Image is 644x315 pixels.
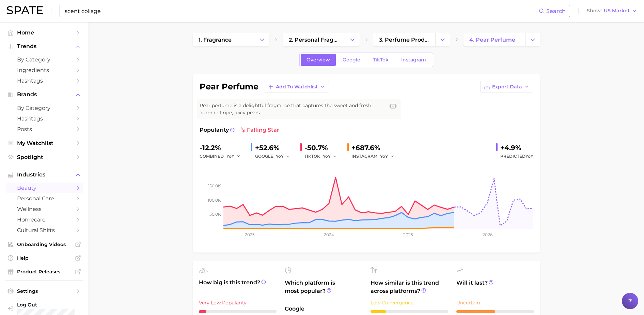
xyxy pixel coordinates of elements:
[5,138,83,148] a: My Watchlist
[5,65,83,75] a: Ingredients
[17,115,72,122] span: Hashtags
[285,305,362,313] span: Google
[17,56,72,63] span: by Category
[546,8,566,14] span: Search
[200,126,229,134] span: Popularity
[17,269,72,275] span: Product Releases
[480,81,533,92] button: Export Data
[7,6,43,14] img: SPATE
[276,152,290,160] button: YoY
[5,41,83,52] button: Trends
[17,43,72,49] span: Trends
[17,206,72,212] span: wellness
[351,142,399,153] div: +687.6%
[373,57,389,63] span: TikTok
[395,54,432,66] a: Instagram
[276,153,284,159] span: YoY
[301,54,336,66] a: Overview
[371,310,448,313] div: 2 / 10
[17,185,72,191] span: beauty
[307,57,330,63] span: Overview
[345,33,360,46] button: Change Category
[464,33,525,46] a: 4. pear perfume
[283,33,345,46] a: 2. personal fragrance
[5,124,83,134] a: Posts
[17,29,72,36] span: Home
[17,241,72,247] span: Onboarding Videos
[17,172,72,178] span: Industries
[5,54,83,65] a: by Category
[255,142,295,153] div: +52.6%
[435,33,450,46] button: Change Category
[492,84,522,90] span: Export Data
[456,299,534,307] div: Uncertain
[323,152,337,160] button: YoY
[17,255,72,261] span: Help
[337,54,366,66] a: Google
[401,57,426,63] span: Instagram
[323,153,331,159] span: YoY
[5,89,83,100] button: Brands
[469,37,515,43] span: 4. pear perfume
[199,310,277,313] div: 1 / 10
[604,9,630,13] span: US Market
[403,232,413,237] tspan: 2025
[585,6,639,15] button: ShowUS Market
[264,81,329,92] button: Add to Watchlist
[5,27,83,38] a: Home
[500,142,533,153] div: +4.9%
[245,232,255,237] tspan: 2023
[200,83,258,91] h1: pear perfume
[5,253,83,263] a: Help
[199,278,277,295] span: How big is this trend?
[304,142,342,153] div: -50.7%
[17,227,72,233] span: cultural shifts
[351,152,399,160] div: INSTAGRAM
[380,153,388,159] span: YoY
[17,302,78,308] span: Log Out
[200,142,246,153] div: -12.2%
[324,232,334,237] tspan: 2024
[17,288,72,294] span: Settings
[255,33,269,46] button: Change Category
[371,279,448,295] span: How similar is this trend across platforms?
[226,153,234,159] span: YoY
[482,232,492,237] tspan: 2026
[193,33,255,46] a: 1. fragrance
[5,170,83,180] button: Industries
[17,91,72,98] span: Brands
[380,152,395,160] button: YoY
[5,152,83,162] a: Spotlight
[199,37,232,43] span: 1. fragrance
[200,102,385,116] span: Pear perfume is a delightful fragrance that captures the sweet and fresh aroma of ripe, juicy pears.
[456,310,534,313] div: 5 / 10
[5,75,83,86] a: Hashtags
[240,126,279,134] span: falling star
[5,204,83,214] a: wellness
[17,67,72,73] span: Ingredients
[500,152,533,160] span: Predicted
[17,195,72,202] span: personal care
[525,154,533,159] span: YoY
[343,57,360,63] span: Google
[371,299,448,307] div: Low Convergence
[17,77,72,84] span: Hashtags
[456,279,534,295] span: Will it last?
[17,140,72,146] span: My Watchlist
[289,37,339,43] span: 2. personal fragrance
[255,152,295,160] div: GOOGLE
[5,214,83,225] a: homecare
[304,152,342,160] div: TIKTOK
[5,103,83,113] a: by Category
[367,54,394,66] a: TikTok
[525,33,540,46] button: Change Category
[5,193,83,204] a: personal care
[240,127,246,133] img: falling star
[200,152,246,160] div: combined
[5,286,83,296] a: Settings
[5,239,83,249] a: Onboarding Videos
[285,279,362,301] span: Which platform is most popular?
[5,267,83,277] a: Product Releases
[5,183,83,193] a: beauty
[5,113,83,124] a: Hashtags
